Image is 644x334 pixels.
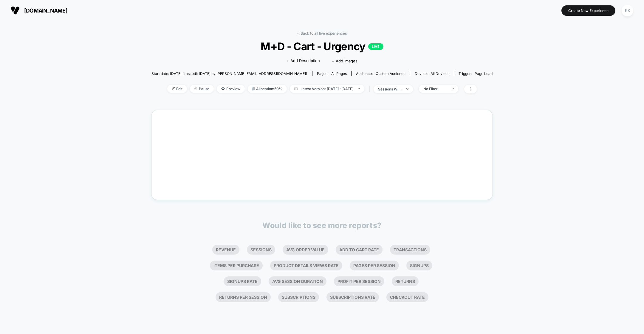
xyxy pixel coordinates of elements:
div: Audience: [356,71,405,76]
span: all pages [331,71,347,76]
span: all devices [431,71,449,76]
li: Returns [392,276,419,286]
div: sessions with impression [378,87,402,91]
button: KK [620,4,635,17]
p: Would like to see more reports? [262,221,382,230]
span: M+D - Cart - Urgency [168,40,476,53]
img: end [452,88,454,89]
span: + Add Description [287,58,320,64]
li: Profit Per Session [334,276,384,286]
li: Avg Session Duration [269,276,326,286]
img: end [406,88,408,90]
li: Subscriptions [278,292,319,302]
li: Checkout Rate [386,292,428,302]
img: rebalance [252,87,255,90]
li: Pages Per Session [350,261,399,270]
div: Pages: [317,71,347,76]
span: | [367,85,374,93]
img: calendar [294,87,298,90]
div: No Filter [423,87,447,91]
li: Sessions [247,245,275,255]
span: Pause [190,85,214,93]
li: Subscriptions Rate [326,292,379,302]
img: end [358,88,360,89]
span: Page Load [475,71,493,76]
button: [DOMAIN_NAME] [9,6,69,15]
li: Signups Rate [224,276,261,286]
li: Add To Cart Rate [336,245,383,255]
span: Start date: [DATE] (Last edit [DATE] by [PERSON_NAME][EMAIL_ADDRESS][DOMAIN_NAME]) [151,71,307,76]
span: Latest Version: [DATE] - [DATE] [290,85,364,93]
span: Preview [217,85,245,93]
li: Product Details Views Rate [270,261,342,270]
span: Allocation: 50% [248,85,287,93]
div: KK [622,5,633,16]
li: Signups [406,261,432,270]
span: Custom Audience [376,71,405,76]
span: Device: [410,71,454,76]
span: [DOMAIN_NAME] [24,7,67,14]
span: + Add Images [332,59,357,63]
img: edit [172,87,175,90]
img: end [194,87,197,90]
li: Returns Per Session [216,292,271,302]
button: Create New Experience [561,5,615,16]
div: Trigger: [459,71,493,76]
img: Visually logo [11,6,20,15]
span: Edit [167,85,187,93]
li: Revenue [212,245,239,255]
li: Transactions [390,245,430,255]
li: Items Per Purchase [210,261,263,270]
li: Avg Order Value [283,245,328,255]
p: LIVE [368,43,383,50]
a: < Back to all live experiences [297,31,347,36]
